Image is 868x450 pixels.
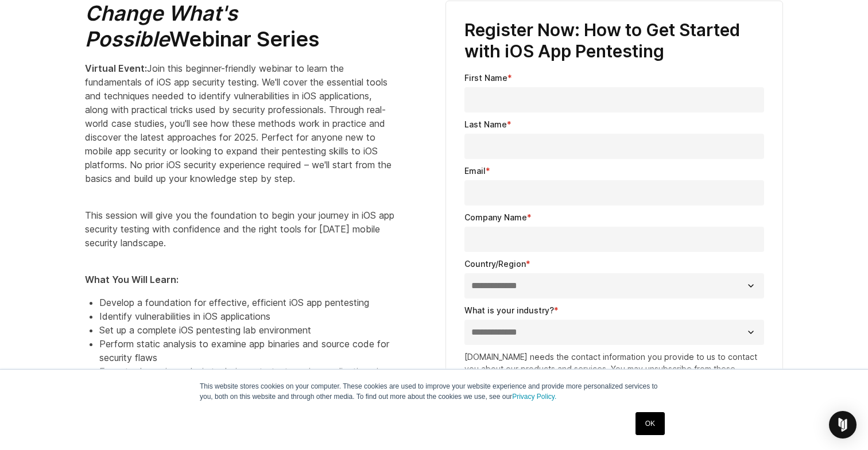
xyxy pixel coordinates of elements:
[464,166,486,176] span: Email
[635,412,665,435] a: OK
[85,1,395,52] h2: Webinar Series
[512,393,556,401] a: Privacy Policy.
[200,381,668,402] p: This website stores cookies on your computer. These cookies are used to improve your website expe...
[464,351,764,411] p: [DOMAIN_NAME] needs the contact information you provide to us to contact you about our products a...
[85,1,238,52] em: Change What's Possible
[464,119,507,129] span: Last Name
[85,210,394,249] span: This session will give you the foundation to begin your journey in iOS app security testing with ...
[85,274,179,285] strong: What You Will Learn:
[85,63,147,74] strong: Virtual Event:
[99,337,395,364] li: Perform static analysis to examine app binaries and source code for security flaws
[464,259,526,269] span: Country/Region
[464,212,527,222] span: Company Name
[99,364,395,392] li: Execute dynamic analysis techniques to test running applications in real-time
[85,63,392,184] span: Join this beginner-friendly webinar to learn the fundamentals of iOS app security testing. We'll ...
[99,296,395,309] li: Develop a foundation for effective, efficient iOS app pentesting
[464,20,764,63] h3: Register Now: How to Get Started with iOS App Pentesting
[99,323,395,337] li: Set up a complete iOS pentesting lab environment
[99,309,395,323] li: Identify vulnerabilities in iOS applications
[464,73,507,83] span: First Name
[829,411,857,439] div: Open Intercom Messenger
[464,305,554,315] span: What is your industry?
